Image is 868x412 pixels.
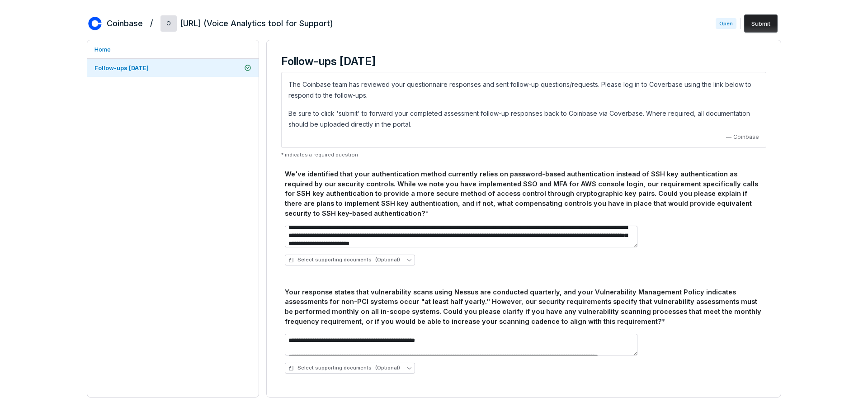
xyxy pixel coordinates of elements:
p: * indicates a required question [281,152,766,158]
div: We've identified that your authentication method currently relies on password-based authenticatio... [285,169,763,218]
span: Select supporting documents [288,256,400,263]
h2: Coinbase [107,18,143,29]
span: Select supporting documents [288,365,400,371]
a: Home [87,40,259,58]
span: Coinbase [733,133,759,141]
p: The Coinbase team has reviewed your questionnaire responses and sent follow-up questions/requests... [288,79,759,101]
h3: Follow-ups [DATE] [281,55,766,68]
span: Open [716,18,736,29]
h2: / [150,15,153,29]
span: Follow-ups [DATE] [94,64,149,71]
span: (Optional) [375,365,400,371]
span: (Optional) [375,256,400,263]
p: Be sure to click 'submit' to forward your completed assessment follow-up responses back to Coinba... [288,108,759,130]
span: — [726,133,731,141]
div: Your response states that vulnerability scans using Nessus are conducted quarterly, and your Vuln... [285,287,763,327]
a: Follow-ups [DATE] [87,59,259,77]
h2: [URL] (Voice Analytics tool for Support) [180,18,333,29]
button: Submit [744,14,778,33]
